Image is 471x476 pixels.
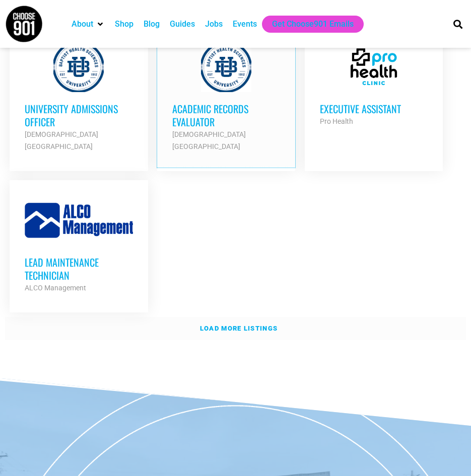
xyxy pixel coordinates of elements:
[5,317,466,340] a: Load more listings
[172,102,281,128] h3: Academic Records Evaluator
[449,16,466,32] div: Search
[115,18,133,30] a: Shop
[66,16,439,33] nav: Main nav
[144,18,160,30] a: Blog
[72,18,93,30] a: About
[233,18,257,30] a: Events
[320,102,428,115] h3: Executive Assistant
[25,284,86,292] strong: ALCO Management
[205,18,223,30] a: Jobs
[25,130,98,150] strong: [DEMOGRAPHIC_DATA][GEOGRAPHIC_DATA]
[272,18,354,30] a: Get Choose901 Emails
[66,16,110,33] div: About
[172,130,246,150] strong: [DEMOGRAPHIC_DATA][GEOGRAPHIC_DATA]
[10,27,148,168] a: University Admissions Officer [DEMOGRAPHIC_DATA][GEOGRAPHIC_DATA]
[200,325,278,332] strong: Load more listings
[305,27,443,142] a: Executive Assistant Pro Health
[320,117,353,125] strong: Pro Health
[25,102,133,128] h3: University Admissions Officer
[25,256,133,282] h3: Lead Maintenance Technician
[157,27,296,168] a: Academic Records Evaluator [DEMOGRAPHIC_DATA][GEOGRAPHIC_DATA]
[10,180,148,309] a: Lead Maintenance Technician ALCO Management
[170,18,195,30] a: Guides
